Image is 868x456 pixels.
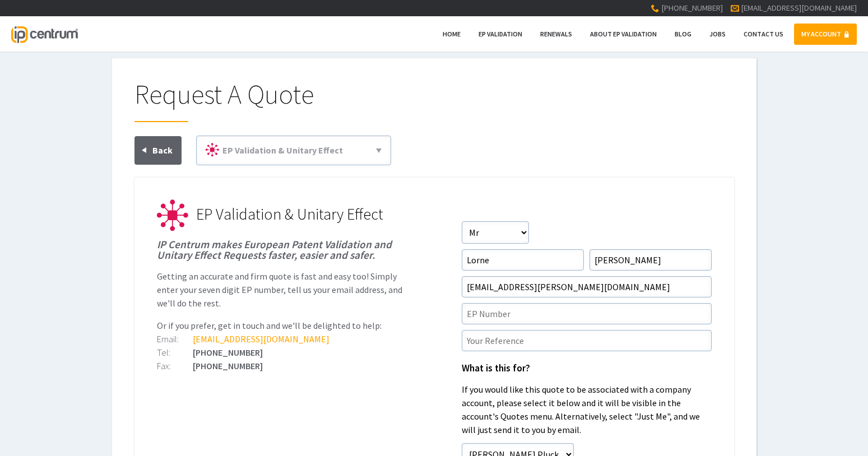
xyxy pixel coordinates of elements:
[736,24,791,45] a: Contact Us
[744,30,783,38] span: Contact Us
[583,24,664,45] a: About EP Validation
[157,239,407,260] h1: IP Centrum makes European Patent Validation and Unitary Effect Requests faster, easier and safer.
[157,319,407,332] p: Or if you prefer, get in touch and we'll be delighted to help:
[462,276,712,297] input: Email
[675,30,691,38] span: Blog
[157,334,193,343] div: Email:
[471,24,530,45] a: EP Validation
[590,30,657,38] span: About EP Validation
[157,361,407,370] div: [PHONE_NUMBER]
[667,24,699,45] a: Blog
[222,145,343,156] span: EP Validation & Unitary Effect
[741,3,857,13] a: [EMAIL_ADDRESS][DOMAIN_NAME]
[11,16,77,52] a: IP Centrum
[462,330,712,351] input: Your Reference
[134,136,182,165] a: Back
[435,24,468,45] a: Home
[462,364,712,374] h1: What is this for?
[157,348,193,357] div: Tel:
[479,30,522,38] span: EP Validation
[443,30,461,38] span: Home
[702,24,733,45] a: Jobs
[157,361,193,370] div: Fax:
[157,269,407,310] p: Getting an accurate and firm quote is fast and easy too! Simply enter your seven digit EP number,...
[201,141,386,160] a: EP Validation & Unitary Effect
[590,249,712,271] input: Surname
[462,249,584,271] input: First Name
[196,204,383,224] span: EP Validation & Unitary Effect
[540,30,572,38] span: Renewals
[152,145,173,156] span: Back
[533,24,579,45] a: Renewals
[661,3,723,13] span: [PHONE_NUMBER]
[193,333,329,345] a: [EMAIL_ADDRESS][DOMAIN_NAME]
[462,383,712,436] p: If you would like this quote to be associated with a company account, please select it below and ...
[794,24,857,45] a: MY ACCOUNT
[157,348,407,357] div: [PHONE_NUMBER]
[134,81,734,122] h1: Request A Quote
[462,303,712,324] input: EP Number
[709,30,726,38] span: Jobs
